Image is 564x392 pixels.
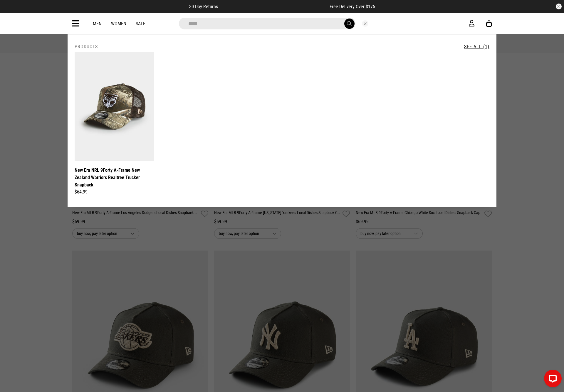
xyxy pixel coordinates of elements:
h2: Products [75,44,98,49]
a: Men [93,21,102,26]
a: New Era NRL 9Forty A-Frame New Zealand Warriors Realtree Trucker Snapback [75,166,154,189]
a: Women [111,21,126,26]
iframe: LiveChat chat widget [539,367,564,392]
span: 30 Day Returns [189,4,218,9]
iframe: Customer reviews powered by Trustpilot [230,4,318,9]
a: See All (1) [464,44,489,49]
a: Sale [136,21,145,26]
img: New Era Nrl 9forty A-frame New Zealand Warriors Realtree Trucker Snapback in Brown [75,52,154,161]
div: $64.99 [75,189,154,196]
span: Free Delivery Over $175 [330,4,375,9]
button: Close search [362,20,368,27]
